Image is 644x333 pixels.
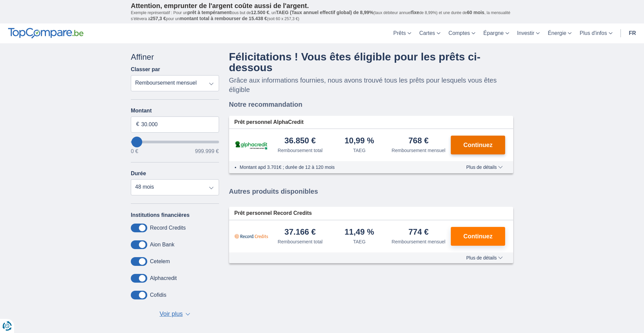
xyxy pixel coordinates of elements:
a: Plus d'infos [576,23,616,43]
a: Cartes [415,23,444,43]
div: 10,99 % [344,137,374,146]
div: Remboursement total [278,238,323,245]
div: Remboursement mensuel [392,147,445,154]
span: 999.999 € [195,149,219,154]
span: Prêt personnel AlphaCredit [234,118,304,126]
p: Exemple représentatif : Pour un tous but de , un (taux débiteur annuel de 8,99%) et une durée de ... [131,10,513,22]
div: 37.166 € [284,228,316,237]
label: Montant [131,108,219,114]
button: Plus de détails [461,164,508,170]
button: Voir plus ▼ [158,310,192,319]
span: montant total à rembourser de 15.438 € [179,16,267,21]
label: Alphacredit [150,275,177,281]
div: 768 € [409,137,429,146]
h4: Félicitations ! Vous êtes éligible pour les prêts ci-dessous [229,51,514,73]
a: Épargne [479,23,513,43]
span: 0 € [131,149,138,154]
label: Classer par [131,66,160,73]
label: Institutions financières [131,212,190,218]
button: Continuez [451,227,505,246]
label: Durée [131,171,146,177]
span: Continuez [464,233,493,239]
a: Énergie [544,23,576,43]
span: prêt à tempérament [187,10,231,15]
a: Comptes [444,23,479,43]
a: fr [625,23,640,43]
img: pret personnel Record Credits [234,228,268,245]
div: Remboursement total [278,147,323,154]
img: TopCompare [8,28,84,39]
span: 257,3 € [150,16,166,21]
span: fixe [411,10,419,15]
span: 60 mois [467,10,484,15]
button: Plus de détails [461,255,508,260]
span: € [136,121,139,128]
p: Attention, emprunter de l'argent coûte aussi de l'argent. [131,2,513,10]
div: Affiner [131,51,219,63]
label: Aion Bank [150,242,174,248]
label: Cetelem [150,258,170,265]
input: wantToBorrow [131,141,219,143]
span: Prêt personnel Record Credits [234,209,312,217]
a: Investir [513,23,544,43]
li: Montant apd 3.701€ ; durée de 12 à 120 mois [240,164,447,171]
span: TAEG (Taux annuel effectif global) de 8,99% [276,10,373,15]
label: Cofidis [150,292,166,298]
span: Plus de détails [466,165,503,170]
span: ▼ [185,313,190,316]
span: Plus de détails [466,255,503,260]
img: pret personnel AlphaCredit [234,140,268,150]
button: Continuez [451,136,505,154]
div: TAEG [353,238,366,245]
div: 36.850 € [284,137,316,146]
div: 774 € [409,228,429,237]
div: TAEG [353,147,366,154]
label: Record Credits [150,225,186,231]
div: 11,49 % [344,228,374,237]
span: 12.500 € [251,10,269,15]
div: Remboursement mensuel [392,238,445,245]
span: Voir plus [160,310,183,319]
span: Continuez [464,142,493,148]
p: Grâce aux informations fournies, nous avons trouvé tous les prêts pour lesquels vous êtes éligible [229,76,514,94]
a: Prêts [389,23,415,43]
